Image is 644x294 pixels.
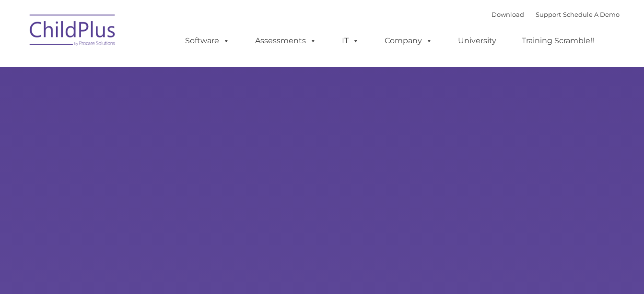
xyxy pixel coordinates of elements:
[246,31,326,50] a: Assessments
[492,11,524,18] a: Download
[375,31,442,50] a: Company
[448,31,506,50] a: University
[512,31,604,50] a: Training Scramble!!
[332,31,369,50] a: IT
[492,11,620,18] font: |
[176,31,239,50] a: Software
[563,11,620,18] a: Schedule A Demo
[536,11,561,18] a: Support
[25,8,121,56] img: ChildPlus by Procare Solutions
